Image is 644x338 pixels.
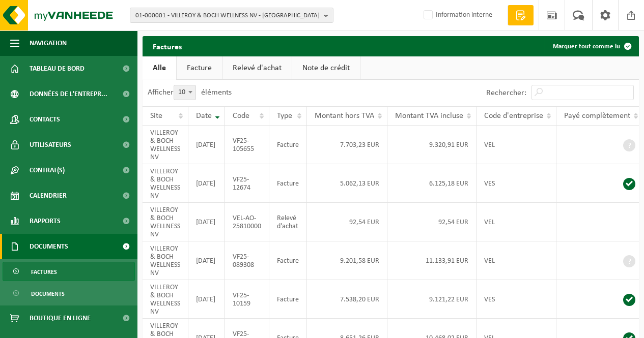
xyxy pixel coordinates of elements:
td: VILLEROY & BOCH WELLNESS NV [143,126,188,164]
a: Factures [3,262,135,281]
td: VF25-10159 [225,280,269,319]
span: Utilisateurs [30,132,71,158]
td: VF25-089308 [225,241,269,280]
span: 10 [174,85,196,100]
a: Facture [177,56,222,80]
td: VEL [477,126,556,164]
span: Documents [31,284,65,303]
td: VILLEROY & BOCH WELLNESS NV [143,241,188,280]
span: Type [277,112,292,120]
td: VES [477,164,556,203]
a: Documents [3,284,135,303]
span: Montant TVA incluse [395,112,463,120]
td: VF25-105655 [225,126,269,164]
button: Marquer tout comme lu [545,36,638,56]
td: 9.201,58 EUR [307,241,387,280]
span: Rapports [30,208,61,234]
td: 11.133,91 EUR [387,241,477,280]
span: Données de l'entrepr... [30,81,107,107]
td: 92,54 EUR [307,203,387,241]
td: [DATE] [188,126,225,164]
span: Date [196,112,212,120]
td: 5.062,13 EUR [307,164,387,203]
td: VES [477,280,556,319]
span: Calendrier [30,183,67,208]
td: Facture [269,280,307,319]
td: [DATE] [188,241,225,280]
td: VF25-12674 [225,164,269,203]
span: Montant hors TVA [315,112,374,120]
td: 9.320,91 EUR [387,126,477,164]
td: VEL [477,203,556,241]
span: Contrat(s) [30,158,65,183]
span: 01-000001 - VILLEROY & BOCH WELLNESS NV - [GEOGRAPHIC_DATA] [135,8,320,23]
td: VEL [477,241,556,280]
td: 7.538,20 EUR [307,280,387,319]
a: Relevé d'achat [222,56,292,80]
td: VILLEROY & BOCH WELLNESS NV [143,203,188,241]
td: 6.125,18 EUR [387,164,477,203]
td: [DATE] [188,280,225,319]
span: Navigation [30,30,67,56]
a: Note de crédit [292,56,360,80]
span: 10 [174,85,195,100]
label: Afficher éléments [148,88,232,97]
td: VEL-AO-25810000 [225,203,269,241]
button: 01-000001 - VILLEROY & BOCH WELLNESS NV - [GEOGRAPHIC_DATA] [130,8,333,23]
h2: Factures [143,36,192,56]
td: 7.703,23 EUR [307,126,387,164]
td: Facture [269,241,307,280]
td: [DATE] [188,203,225,241]
td: Facture [269,126,307,164]
span: Factures [31,262,57,282]
td: 92,54 EUR [387,203,477,241]
span: Tableau de bord [30,56,85,81]
td: 9.121,22 EUR [387,280,477,319]
td: Relevé d'achat [269,203,307,241]
span: Site [150,112,162,120]
a: Alle [143,56,176,80]
span: Payé complètement [564,112,630,120]
span: Contacts [30,107,60,132]
span: Code [233,112,249,120]
label: Information interne [422,8,492,23]
td: VILLEROY & BOCH WELLNESS NV [143,164,188,203]
span: Documents [30,234,68,259]
td: [DATE] [188,164,225,203]
span: Code d'entreprise [484,112,543,120]
td: VILLEROY & BOCH WELLNESS NV [143,280,188,319]
td: Facture [269,164,307,203]
span: Boutique en ligne [30,305,91,331]
label: Rechercher: [486,89,526,97]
